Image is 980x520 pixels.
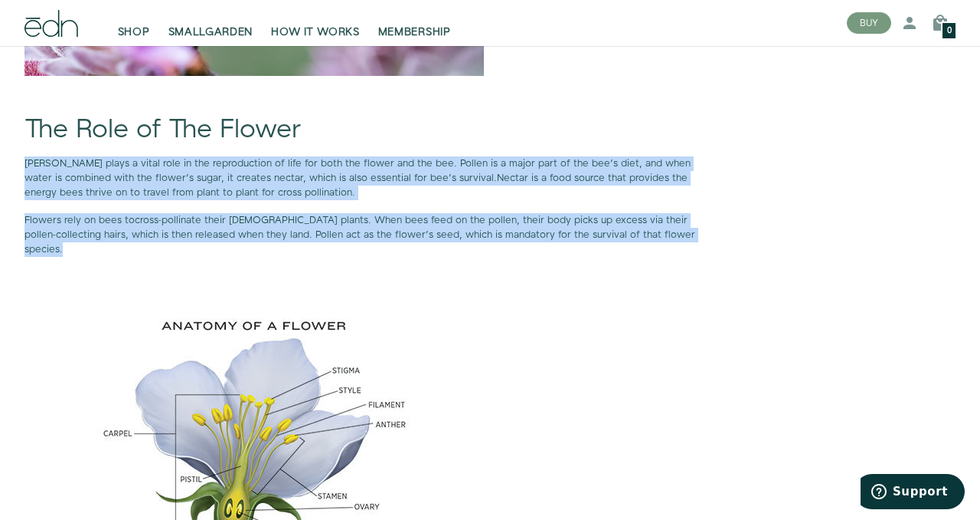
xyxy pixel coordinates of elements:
[168,25,253,40] span: SMALLGARDEN
[861,474,965,512] iframe: Opens a widget where you can find more information
[24,213,695,256] span: . When bees feed on the pollen, their body picks up excess via their pollen-collecting hairs, whi...
[947,27,952,35] span: 0
[135,213,368,227] span: cross-pollinate their [DEMOGRAPHIC_DATA] plants
[24,116,717,144] h1: The Role of The Flower
[159,6,263,40] a: SMALLGARDEN
[118,25,150,40] span: SHOP
[24,213,135,227] span: Flowers rely on bees to
[847,12,891,34] button: BUY
[369,6,460,40] a: MEMBERSHIP
[262,6,368,40] a: HOW IT WORKS
[24,156,691,185] span: [PERSON_NAME] plays a vital role in the reproduction of life for both the flower and the bee. Pol...
[24,171,688,199] span: Nectar is a food source that provides the energy bees thrive on to travel from plant to plant for...
[109,6,159,40] a: SHOP
[271,25,359,40] span: HOW IT WORKS
[378,25,451,40] span: MEMBERSHIP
